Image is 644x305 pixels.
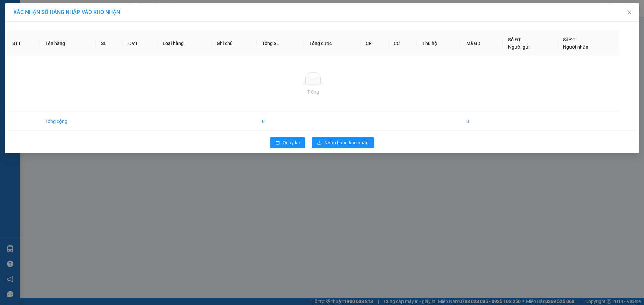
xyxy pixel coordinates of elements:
[508,44,530,50] span: Người gửi
[360,30,389,56] th: CR
[257,112,304,131] td: 0
[461,30,503,56] th: Mã GD
[283,139,300,146] span: Quay lại
[324,139,369,146] span: Nhập hàng kho nhận
[13,9,120,15] span: XÁC NHẬN SỐ HÀNG NHẬP VÀO KHO NHẬN
[620,3,639,22] button: Close
[304,30,360,56] th: Tổng cước
[417,30,461,56] th: Thu hộ
[388,30,417,56] th: CC
[211,30,257,56] th: Ghi chú
[317,140,322,146] span: download
[563,37,576,42] span: Số ĐT
[7,30,40,56] th: STT
[12,88,613,96] div: Trống
[461,112,503,131] td: 0
[563,44,588,50] span: Người nhận
[257,30,304,56] th: Tổng SL
[312,137,374,148] button: downloadNhập hàng kho nhận
[96,30,123,56] th: SL
[508,37,521,42] span: Số ĐT
[270,137,305,148] button: rollbackQuay lại
[157,30,211,56] th: Loại hàng
[40,30,96,56] th: Tên hàng
[275,140,280,146] span: rollback
[627,10,632,15] span: close
[40,112,96,131] td: Tổng cộng
[123,30,157,56] th: ĐVT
